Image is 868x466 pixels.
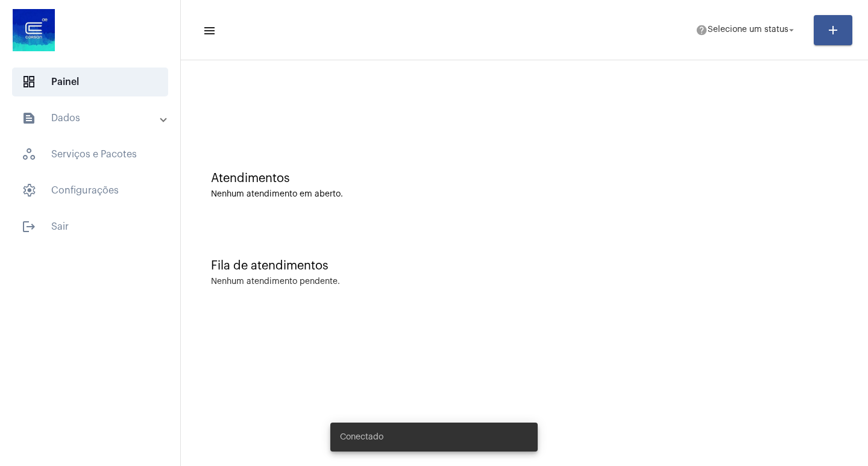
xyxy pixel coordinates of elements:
[12,176,168,205] span: Configurações
[696,24,708,36] mat-icon: help
[10,6,58,54] img: d4669ae0-8c07-2337-4f67-34b0df7f5ae4.jpeg
[12,68,168,96] span: Painel
[211,259,838,272] div: Fila de atendimentos
[22,111,36,125] mat-icon: sidenav icon
[340,431,383,443] span: Conectado
[688,18,804,42] button: Selecione um status
[22,183,36,198] span: sidenav icon
[203,24,215,38] mat-icon: sidenav icon
[826,23,840,37] mat-icon: add
[12,212,168,241] span: Sair
[7,104,180,133] mat-expansion-panel-header: sidenav iconDados
[22,75,36,89] span: sidenav icon
[786,25,797,36] mat-icon: arrow_drop_down
[22,147,36,162] span: sidenav icon
[211,172,838,185] div: Atendimentos
[12,140,168,169] span: Serviços e Pacotes
[708,26,788,34] span: Selecione um status
[211,190,838,199] div: Nenhum atendimento em aberto.
[22,111,161,125] mat-panel-title: Dados
[22,219,36,234] mat-icon: sidenav icon
[211,277,340,286] div: Nenhum atendimento pendente.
